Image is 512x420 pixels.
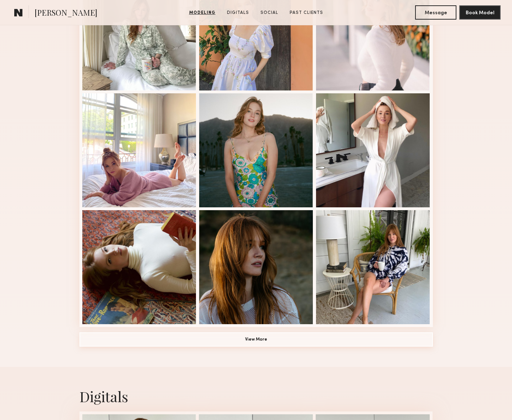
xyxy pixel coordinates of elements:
[186,10,218,16] a: Modeling
[459,5,501,20] button: Book Model
[79,387,433,406] div: Digitals
[258,10,281,16] a: Social
[287,10,326,16] a: Past Clients
[224,10,252,16] a: Digitals
[415,5,456,20] button: Message
[35,7,97,20] span: [PERSON_NAME]
[459,9,501,15] a: Book Model
[79,332,433,347] button: View More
